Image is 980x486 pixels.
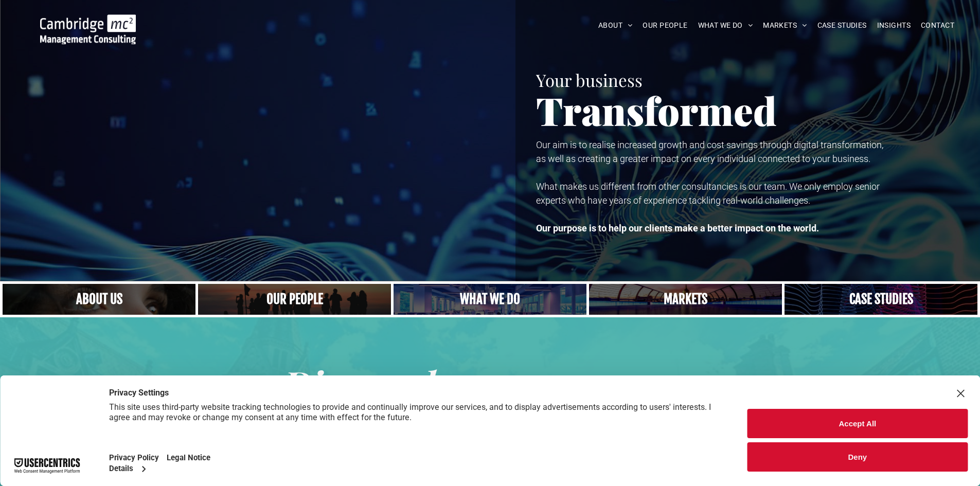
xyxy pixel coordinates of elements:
span: Your business [536,68,643,91]
a: OUR PEOPLE [637,17,692,33]
img: Go to Homepage [40,14,136,44]
a: A yoga teacher lifting his whole body off the ground in the peacock pose [394,284,586,315]
a: Close up of woman's face, centered on her eyes [3,284,195,315]
a: Telecoms | Decades of Experience Across Multiple Industries & Regions [589,284,782,315]
span: What makes us different from other consultancies is our team. We only employ senior experts who h... [536,181,880,206]
a: WHAT WE DO [693,17,758,33]
a: MARKETS [758,17,812,33]
span: Diamond [283,359,436,407]
strong: Our purpose is to help our clients make a better impact on the world. [536,223,819,233]
span: Transformed [536,84,777,136]
a: ABOUT [593,17,638,33]
a: A crowd in silhouette at sunset, on a rise or lookout point [198,284,391,315]
a: CONTACT [916,17,959,33]
a: Your Business Transformed | Cambridge Management Consulting [40,16,136,27]
a: CASE STUDIES | See an Overview of All Our Case Studies | Cambridge Management Consulting [785,284,977,315]
a: INSIGHTS [872,17,916,33]
span: Our aim is to realise increased growth and cost savings through digital transformation, as well a... [536,139,883,164]
a: CASE STUDIES [812,17,872,33]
